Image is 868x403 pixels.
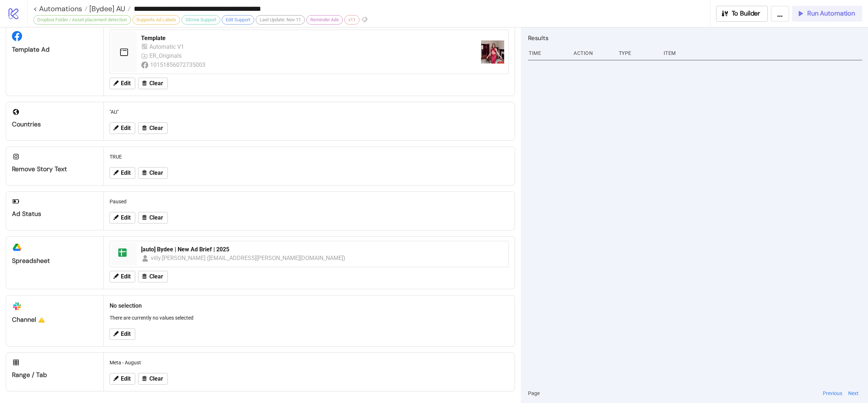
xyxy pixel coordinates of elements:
[33,5,88,12] a: < Automations
[33,15,131,25] div: Dropbox Folder / Asset placement detection
[88,4,125,13] span: [Bydee] AU
[12,210,98,218] div: Ad Status
[121,80,131,87] span: Edit
[481,40,504,64] img: https://scontent.fmnl4-3.fna.fbcdn.net/v/t15.13418-10/506221464_1883750095806492_3977701297251083...
[107,105,512,119] div: "AU"
[121,376,131,382] span: Edit
[107,356,512,369] div: Meta - August
[344,15,359,25] div: v11
[110,212,135,224] button: Edit
[306,15,343,25] div: Reminder Ads
[12,120,98,129] div: Countries
[141,246,504,253] div: [auto] Bydee | New Ad Brief | 2025
[149,273,163,280] span: Clear
[132,15,180,25] div: Supports Ad Labels
[121,331,131,337] span: Edit
[149,42,186,51] div: Automatic V1
[121,125,131,131] span: Edit
[149,376,163,382] span: Clear
[528,33,862,43] h2: Results
[573,46,613,60] div: Action
[732,9,761,18] span: To Builder
[12,45,98,54] div: Template Ad
[12,371,98,379] div: Range / Tab
[138,373,168,385] button: Clear
[110,314,509,322] p: There are currently no values selected
[846,389,861,397] button: Next
[12,316,98,324] div: Channel
[107,195,512,208] div: Paused
[12,257,98,265] div: Spreadsheet
[528,46,568,60] div: Time
[110,328,135,340] button: Edit
[110,122,135,134] button: Edit
[138,167,168,179] button: Clear
[182,15,220,25] div: GDrive Support
[663,46,862,60] div: Item
[12,165,98,173] div: Remove Story Text
[110,301,509,310] h2: No selection
[110,271,135,282] button: Edit
[821,389,844,397] button: Previous
[256,15,305,25] div: Last Update: Nov-11
[792,6,862,22] button: Run Automation
[222,15,254,25] div: Edit Support
[618,46,658,60] div: Type
[110,167,135,179] button: Edit
[149,170,163,176] span: Clear
[716,6,768,22] button: To Builder
[149,214,163,221] span: Clear
[110,78,135,89] button: Edit
[528,389,540,397] span: Page
[149,125,163,131] span: Clear
[141,34,475,42] div: Template
[121,273,131,280] span: Edit
[138,122,168,134] button: Clear
[88,5,131,12] a: [Bydee] AU
[121,170,131,176] span: Edit
[121,214,131,221] span: Edit
[150,60,207,69] div: 10151856072735003
[149,80,163,87] span: Clear
[138,212,168,224] button: Clear
[107,150,512,164] div: TRUE
[151,253,346,263] div: villy.[PERSON_NAME] ([EMAIL_ADDRESS][PERSON_NAME][DOMAIN_NAME])
[110,373,135,385] button: Edit
[149,51,183,60] div: ER_Originals
[807,9,855,18] span: Run Automation
[771,6,789,22] button: ...
[138,271,168,282] button: Clear
[138,78,168,89] button: Clear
